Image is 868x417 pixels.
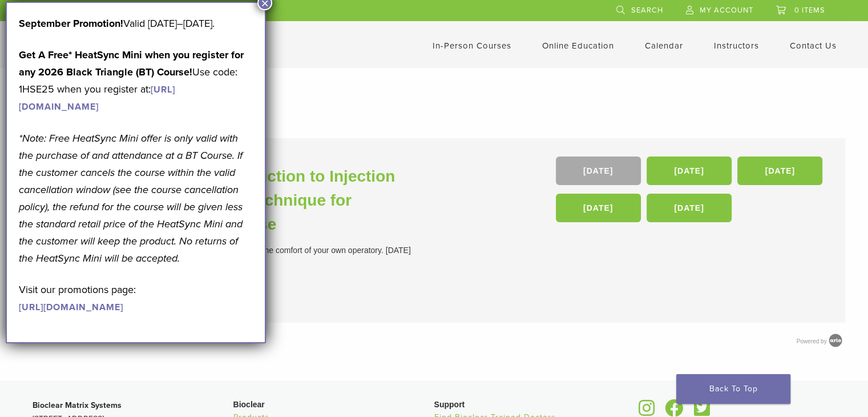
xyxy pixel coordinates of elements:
span: My Account [700,6,753,15]
a: [DATE] [647,157,732,185]
em: *Note: Free HeatSync Mini offer is only valid with the purchase of and attendance at a BT Course.... [19,132,243,264]
p: Use code: 1HSE25 when you register at: [19,46,253,115]
a: Powered by [797,338,845,344]
a: Online Education [542,41,614,51]
span: Search [631,6,663,15]
span: Support [434,400,465,409]
a: Calendar [645,41,683,51]
p: Visit our promotions page: [19,281,253,315]
a: [DATE] [647,194,732,222]
img: Arlo training & Event Software [827,332,844,349]
a: Contact Us [790,41,837,51]
p: Valid [DATE]–[DATE]. [19,15,253,32]
h1: Interactive Courses [35,105,834,127]
a: [DATE] [556,194,641,222]
a: [DATE] [556,157,641,185]
strong: Bioclear Matrix Systems [33,400,122,410]
a: [URL][DOMAIN_NAME] [19,302,123,313]
a: [DATE] [737,157,822,185]
div: , , , , [556,157,826,228]
b: September Promotion! [19,17,123,30]
a: In-Person Courses [433,41,511,51]
a: Back To Top [676,374,790,404]
strong: Get A Free* HeatSync Mini when you register for any 2026 Black Triangle (BT) Course! [19,49,244,78]
span: Bioclear [233,400,265,409]
a: Instructors [714,41,759,51]
span: 0 items [794,6,825,15]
